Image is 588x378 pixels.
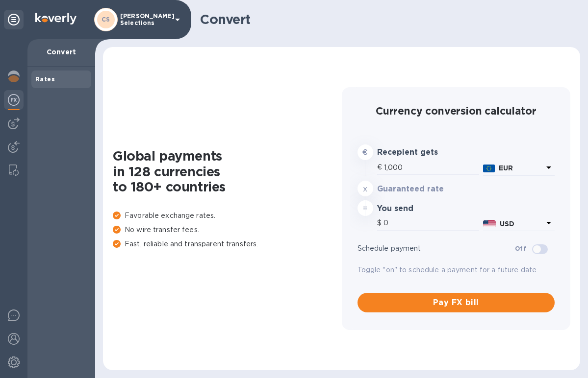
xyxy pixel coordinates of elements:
[358,181,373,196] div: x
[358,243,515,254] p: Schedule payment
[35,47,87,57] p: Convert
[515,245,526,252] b: Off
[102,16,110,23] b: CS
[358,200,373,216] div: =
[358,265,555,275] p: Toggle "on" to schedule a payment for a future date.
[113,239,342,249] p: Fast, reliable and transparent transfers.
[120,13,169,26] p: [PERSON_NAME] Selections
[377,204,457,213] h3: You send
[113,148,342,195] h1: Global payments in 128 currencies to 180+ countries
[4,10,24,29] div: Unpin categories
[113,211,342,221] p: Favorable exchange rates.
[377,185,457,194] h3: Guaranteed rate
[377,216,383,231] div: $
[377,160,384,175] div: €
[499,164,513,172] b: EUR
[113,225,342,235] p: No wire transfer fees.
[500,220,514,228] b: USD
[35,75,55,83] b: Rates
[377,148,457,157] h3: Recepient gets
[358,293,555,312] button: Pay FX bill
[383,216,479,231] input: Amount
[35,13,77,24] img: Logo
[8,94,20,106] img: Foreign exchange
[358,105,555,117] h2: Currency conversion calculator
[362,148,367,156] strong: €
[200,12,572,27] h1: Convert
[365,297,547,308] span: Pay FX bill
[384,160,479,175] input: Amount
[483,220,496,227] img: USD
